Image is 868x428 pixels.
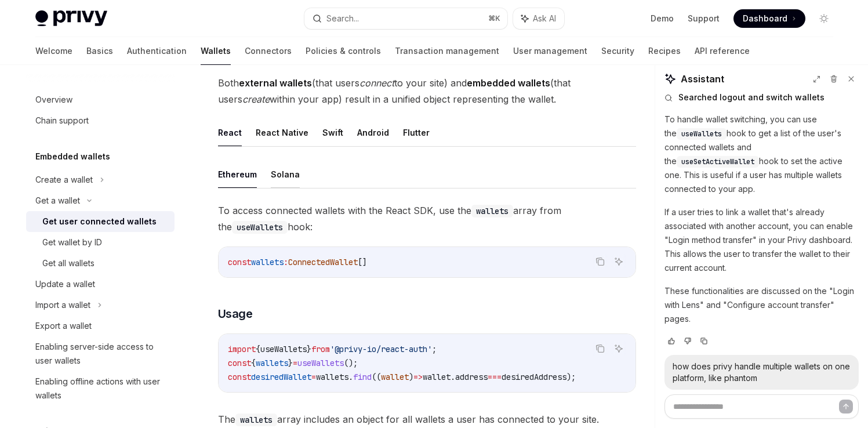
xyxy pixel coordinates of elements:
img: light logo [35,10,107,27]
span: Searched logout and switch wallets [678,92,825,103]
a: Policies & controls [306,37,381,65]
span: = [311,372,316,382]
span: { [256,344,260,354]
button: React [218,119,242,146]
a: Enabling server-side access to user wallets [26,336,175,371]
a: Authentication [127,37,187,65]
span: => [413,372,423,382]
a: Connectors [245,37,292,65]
em: connect [359,77,394,89]
span: Usage [218,306,253,322]
div: Export a wallet [35,319,92,333]
button: Ethereum [218,161,257,188]
a: Update a wallet [26,274,175,295]
span: useWallets [260,344,307,354]
button: Ask AI [611,341,626,356]
a: Security [601,37,634,65]
span: Both (that users to your site) and (that users within your app) result in a unified object repres... [218,75,636,107]
a: Chain support [26,110,175,131]
div: Create a wallet [35,173,93,187]
span: = [293,358,297,368]
button: Android [357,119,389,146]
span: useWallets [681,129,722,139]
a: Transaction management [395,37,499,65]
a: Wallets [201,37,231,65]
div: Get a wallet [35,194,80,208]
code: wallets [235,414,277,426]
span: find [353,372,372,382]
span: . [348,372,353,382]
p: To handle wallet switching, you can use the hook to get a list of the user's connected wallets an... [664,113,859,196]
span: wallet [423,372,451,382]
span: Assistant [681,72,724,86]
span: from [311,344,330,354]
span: useSetActiveWallet [681,157,754,166]
span: (( [372,372,381,382]
button: Swift [322,119,343,146]
p: If a user tries to link a wallet that's already associated with another account, you can enable "... [664,205,859,275]
a: Get all wallets [26,253,175,274]
span: } [288,358,293,368]
button: Search...⌘K [304,8,507,29]
code: useWallets [232,221,288,234]
div: Overview [35,93,72,107]
a: Get user connected wallets [26,211,175,232]
div: how does privy handle multiple wallets on one platform, like phantom [673,361,851,384]
a: Support [688,13,720,24]
strong: embedded wallets [467,77,550,89]
a: Dashboard [733,9,805,28]
span: ⌘ K [488,14,500,23]
div: Get user connected wallets [42,215,157,228]
a: API reference [695,37,750,65]
span: useWallets [297,358,344,368]
div: Get all wallets [42,256,95,270]
span: { [251,358,256,368]
div: Enabling server-side access to user wallets [35,340,168,368]
span: ); [566,372,576,382]
a: Recipes [648,37,681,65]
span: The array includes an object for all wallets a user has connected to your site. [218,411,636,427]
span: wallet [381,372,409,382]
div: Enabling offline actions with user wallets [35,375,168,402]
button: Searched logout and switch wallets [664,92,859,103]
span: const [228,358,251,368]
div: Search... [326,12,359,26]
span: ; [432,344,437,354]
span: wallets [251,257,284,267]
a: User management [513,37,587,65]
button: Copy the contents from the code block [593,254,608,269]
a: Demo [651,13,674,24]
button: Ask AI [513,8,564,29]
span: import [228,344,256,354]
a: Overview [26,89,175,110]
code: wallets [471,205,513,217]
span: ConnectedWallet [288,257,358,267]
span: '@privy-io/react-auth' [330,344,432,354]
span: To access connected wallets with the React SDK, use the array from the hook: [218,202,636,235]
span: wallets [256,358,288,368]
button: Copy the contents from the code block [593,341,608,356]
em: create [242,93,270,105]
span: [] [358,257,367,267]
button: Toggle dark mode [815,9,833,28]
span: } [307,344,311,354]
strong: external wallets [239,77,312,89]
span: Ask AI [533,13,556,24]
a: Basics [86,37,113,65]
span: desiredWallet [251,372,311,382]
span: wallets [316,372,348,382]
button: Ask AI [611,254,626,269]
div: Get wallet by ID [42,235,102,249]
button: Flutter [403,119,430,146]
span: const [228,372,251,382]
div: Update a wallet [35,277,95,291]
span: Dashboard [743,13,787,24]
p: These functionalities are discussed on the "Login with Lens" and "Configure account transfer" pages. [664,284,859,326]
div: Chain support [35,114,89,128]
a: Welcome [35,37,72,65]
span: ) [409,372,413,382]
span: (); [344,358,358,368]
div: Import a wallet [35,298,90,312]
a: Export a wallet [26,315,175,336]
button: Send message [839,400,853,414]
